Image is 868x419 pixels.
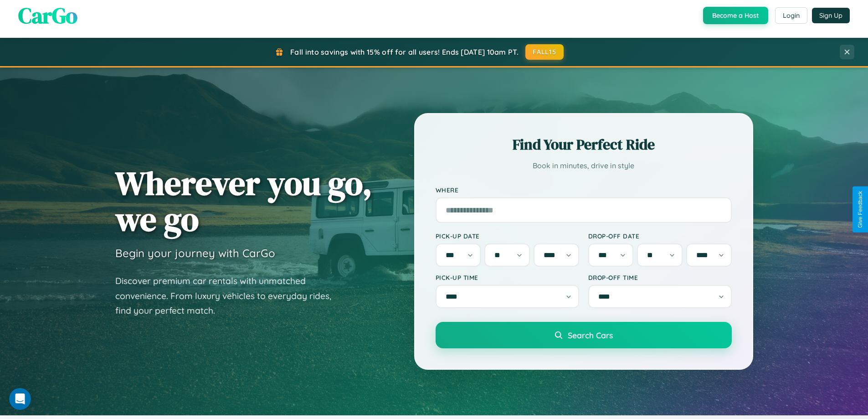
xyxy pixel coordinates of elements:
button: Become a Host [703,7,768,24]
label: Drop-off Date [588,232,732,240]
span: CarGo [18,0,77,31]
p: Discover premium car rentals with unmatched convenience. From luxury vehicles to everyday rides, ... [115,274,343,318]
label: Pick-up Time [436,274,579,281]
iframe: Intercom live chat [9,388,31,410]
button: Search Cars [436,322,732,348]
h1: Wherever you go, we go [115,165,372,237]
label: Pick-up Date [436,232,579,240]
button: Login [775,7,807,24]
span: Fall into savings with 15% off for all users! Ends [DATE] 10am PT. [290,47,519,57]
h3: Begin your journey with CarGo [115,246,275,260]
button: FALL15 [525,44,564,60]
div: Give Feedback [857,191,863,228]
button: Sign Up [812,8,850,23]
h2: Find Your Perfect Ride [436,134,732,155]
label: Where [436,186,732,194]
p: Book in minutes, drive in style [436,159,732,172]
span: Search Cars [568,330,613,340]
label: Drop-off Time [588,274,732,281]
